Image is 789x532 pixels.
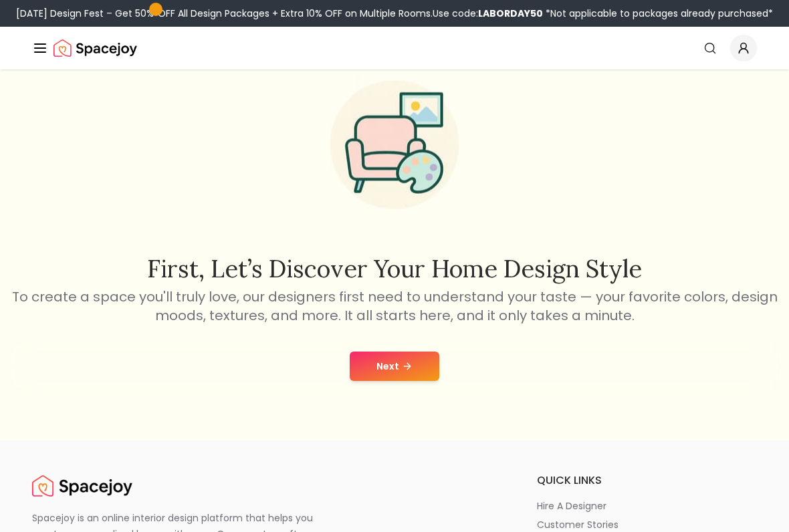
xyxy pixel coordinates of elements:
[543,7,773,20] span: *Not applicable to packages already purchased*
[537,473,757,489] h6: quick links
[537,499,757,513] a: hire a designer
[478,7,543,20] b: LABORDAY50
[11,255,778,282] h2: First, let’s discover your home design style
[537,518,618,531] p: customer stories
[53,35,137,61] img: Spacejoy Logo
[16,7,773,20] div: [DATE] Design Fest – Get 50% OFF All Design Packages + Extra 10% OFF on Multiple Rooms.
[53,35,137,61] a: Spacejoy
[11,287,778,325] p: To create a space you'll truly love, our designers first need to understand your taste — your fav...
[350,352,439,381] button: Next
[433,7,543,20] span: Use code:
[537,518,757,531] a: customer stories
[309,59,480,231] img: Start Style Quiz Illustration
[32,473,132,499] a: Spacejoy
[32,473,132,499] img: Spacejoy Logo
[32,27,757,70] nav: Global
[537,499,606,513] p: hire a designer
